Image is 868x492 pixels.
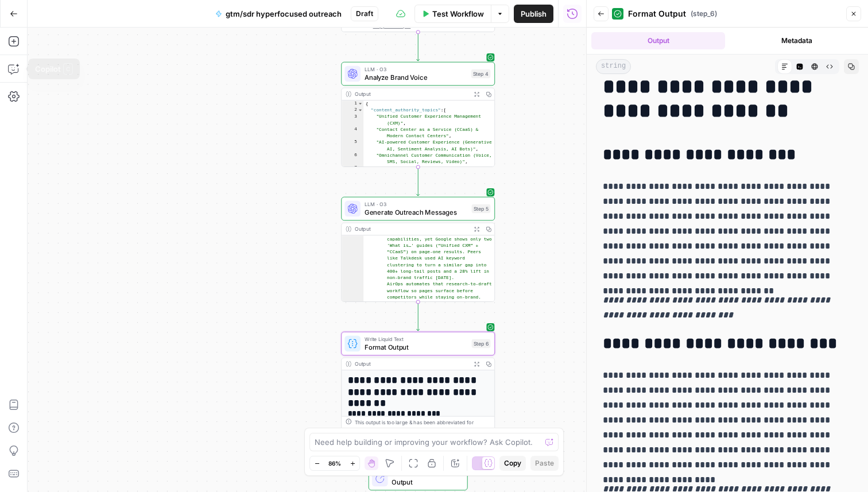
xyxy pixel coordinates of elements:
[341,62,495,167] div: LLM · O3Analyze Brand VoiceStep 4Output{ "content_authority_topics":[ "Unified Customer Experienc...
[365,65,467,73] span: LLM · O3
[417,32,420,61] g: Edge from step_3 to step_4
[365,72,467,82] span: Analyze Brand Voice
[373,23,411,29] span: Copy the output
[472,204,491,214] div: Step 5
[596,59,631,74] span: string
[365,342,468,352] span: Format Output
[208,5,348,23] button: gtm/sdr hyperfocused outreach
[472,339,491,348] div: Step 6
[356,9,373,19] span: Draft
[471,69,491,79] div: Step 4
[691,9,717,19] span: ( step_6 )
[514,5,553,23] button: Publish
[342,140,363,152] div: 5
[432,8,484,20] span: Test Workflow
[342,165,363,177] div: 7
[521,8,547,20] span: Publish
[355,419,491,435] div: This output is too large & has been abbreviated for review. to view the full content.
[504,458,521,468] span: Copy
[341,467,495,490] div: EndOutput
[342,152,363,165] div: 6
[342,107,363,113] div: 2
[499,456,526,471] button: Copy
[358,100,363,107] span: Toggle code folding, rows 1 through 98
[365,200,468,208] span: LLM · O3
[730,32,863,49] button: Metadata
[342,114,363,126] div: 3
[341,197,495,302] div: LLM · O3Generate Outreach MessagesStep 5Output : capabilities, yet Google shows only two 'What is...
[355,360,468,368] div: Output
[355,225,468,233] div: Output
[414,5,491,23] button: Test Workflow
[328,459,341,468] span: 86%
[355,90,468,98] div: Output
[342,100,363,107] div: 1
[355,14,491,30] div: This output is too large & has been abbreviated for review. to view the full content.
[342,230,363,326] div: 3
[417,302,420,331] g: Edge from step_5 to step_6
[358,107,363,113] span: Toggle code folding, rows 2 through 10
[226,8,342,20] span: gtm/sdr hyperfocused outreach
[392,477,459,487] span: Output
[417,167,420,196] g: Edge from step_4 to step_5
[530,456,559,471] button: Paste
[628,8,686,20] span: Format Output
[591,32,725,49] button: Output
[365,207,468,217] span: Generate Outreach Messages
[365,335,468,343] span: Write Liquid Text
[342,126,363,139] div: 4
[535,458,554,468] span: Paste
